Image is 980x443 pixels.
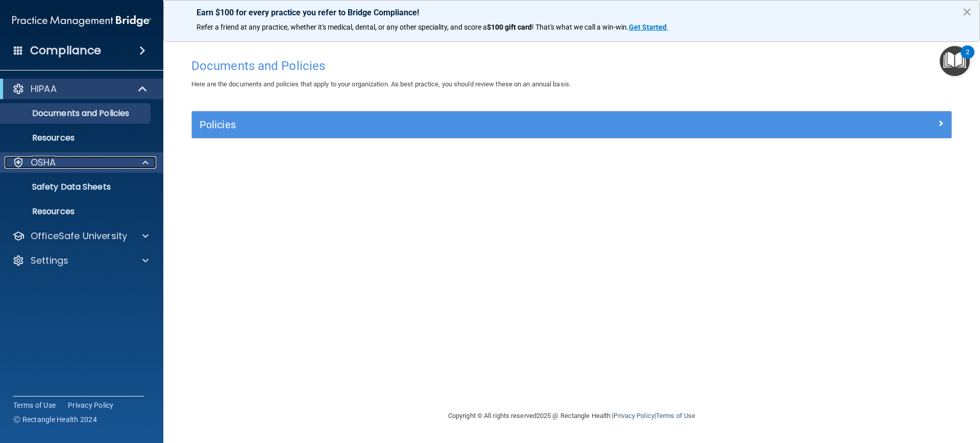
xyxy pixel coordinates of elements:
[7,108,146,119] p: Documents and Policies
[7,206,146,217] p: Resources
[656,412,695,419] a: Terms of Use
[30,43,101,58] h4: Compliance
[614,412,654,419] a: Privacy Policy
[12,254,149,267] a: Settings
[7,133,146,143] p: Resources
[197,23,487,31] span: Refer a friend at any practice, whether it's medical, dental, or any other speciality, and score a
[31,254,68,267] p: Settings
[200,116,944,133] a: Policies
[12,230,149,242] a: OfficeSafe University
[13,414,97,425] span: Ⓒ Rectangle Health 2024
[13,400,56,410] a: Terms of Use
[200,119,754,130] h5: Policies
[31,83,57,95] p: HIPAA
[487,23,532,31] strong: $100 gift card
[31,230,127,242] p: OfficeSafe University
[962,4,972,20] button: Close
[940,46,970,76] button: Open Resource Center, 2 new notifications
[12,83,148,95] a: HIPAA
[532,23,629,31] span: ! That's what we call a win-win.
[197,8,947,17] p: Earn $100 for every practice you refer to Bridge Compliance!
[629,23,668,31] a: Get Started
[31,156,56,169] p: OSHA
[7,182,146,192] p: Safety Data Sheets
[12,156,149,169] a: OSHA
[12,11,151,31] img: PMB logo
[385,400,758,432] div: Copyright © All rights reserved 2025 @ Rectangle Health | |
[629,23,667,31] strong: Get Started
[191,59,952,73] h4: Documents and Policies
[191,80,571,88] span: Here are the documents and policies that apply to your organization. As best practice, you should...
[68,400,114,410] a: Privacy Policy
[966,52,969,65] div: 2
